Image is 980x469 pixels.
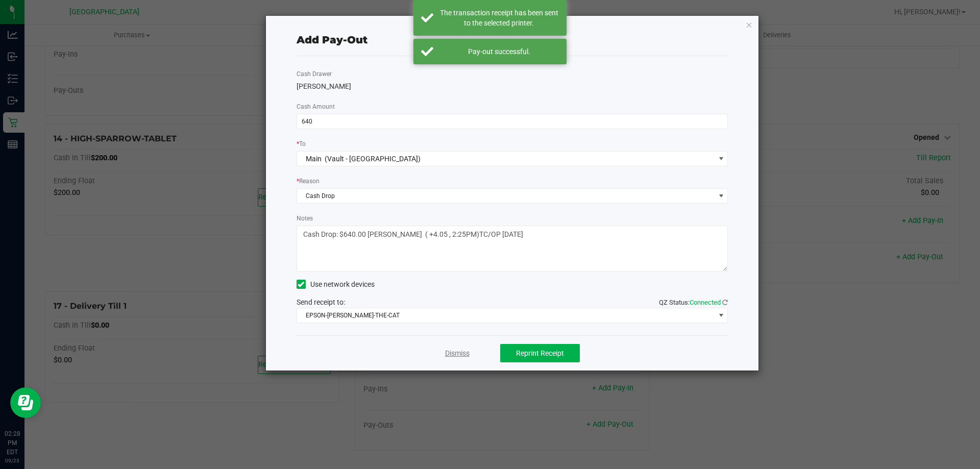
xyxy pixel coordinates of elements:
span: QZ Status: [659,299,728,306]
label: Cash Drawer [297,69,332,79]
div: The transaction receipt has been sent to the selected printer. [439,8,559,28]
button: Reprint Receipt [500,344,580,362]
span: Main [306,155,322,163]
label: To [297,139,306,149]
span: EPSON-[PERSON_NAME]-THE-CAT [297,308,715,323]
iframe: Resource center [10,387,41,418]
span: (Vault - [GEOGRAPHIC_DATA]) [325,155,421,163]
div: [PERSON_NAME] [297,81,728,92]
span: Cash Amount [297,103,335,110]
label: Notes [297,214,313,223]
label: Use network devices [297,279,375,290]
span: Connected [690,299,721,306]
div: Add Pay-Out [297,32,367,47]
a: Dismiss [445,348,470,359]
span: Reprint Receipt [516,349,564,357]
div: Pay-out successful. [439,46,559,57]
label: Reason [297,177,320,186]
span: Send receipt to: [297,298,345,306]
span: Cash Drop [297,189,715,203]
